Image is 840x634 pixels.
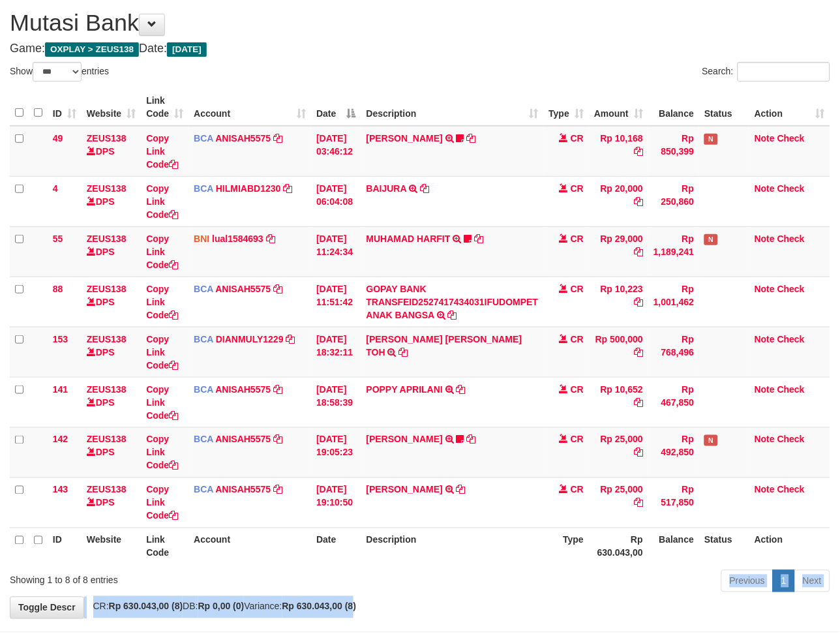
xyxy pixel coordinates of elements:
td: Rp 25,000 [589,477,648,528]
a: Copy Link Code [146,334,178,370]
th: Amount: activate to sort column ascending [589,89,648,126]
div: Showing 1 to 8 of 8 entries [10,569,340,587]
strong: Rp 0,00 (0) [198,601,245,612]
th: Balance [648,528,699,565]
span: OXPLAY > ZEUS138 [45,42,139,57]
td: [DATE] 18:32:11 [311,327,361,377]
th: Description [361,528,544,565]
a: Check [777,384,805,395]
td: [DATE] 06:04:08 [311,176,361,226]
a: Check [777,183,805,194]
a: Copy lual1584693 to clipboard [266,234,275,244]
a: Note [755,485,775,495]
span: Has Note [704,435,717,446]
td: DPS [82,176,141,226]
a: Copy Rp 10,168 to clipboard [634,146,643,157]
a: ZEUS138 [87,485,127,495]
span: 55 [53,234,63,244]
a: Copy NELLY PAHWANI to clipboard [457,485,466,495]
a: ZEUS138 [87,183,127,194]
a: Check [777,334,805,344]
h4: Game: Date: [10,42,830,55]
span: BCA [194,334,213,344]
a: ZEUS138 [87,284,127,294]
td: DPS [82,477,141,528]
th: Account: activate to sort column ascending [188,89,311,126]
strong: Rp 630.043,00 (8) [282,601,357,612]
a: Note [755,434,775,445]
a: Copy Rp 29,000 to clipboard [634,247,643,257]
span: 88 [53,284,63,294]
td: DPS [82,427,141,477]
td: Rp 492,850 [648,427,699,477]
a: ZEUS138 [87,133,127,143]
a: Note [755,133,775,143]
a: Copy Rp 500,000 to clipboard [634,347,643,357]
label: Search: [702,62,830,82]
span: Has Note [704,134,717,145]
a: GOPAY BANK TRANSFEID2527417434031IFUDOMPET ANAK BANGSA [367,284,539,320]
a: Toggle Descr [10,597,84,619]
a: Check [777,133,805,143]
td: DPS [82,126,141,177]
td: Rp 850,399 [648,126,699,177]
span: CR [571,384,584,395]
a: ANISAH5575 [215,485,271,495]
a: Copy ANISAH5575 to clipboard [273,434,282,445]
a: [PERSON_NAME] [367,434,443,445]
td: Rp 467,850 [648,377,699,427]
a: Note [755,234,775,244]
th: Status [699,528,749,565]
td: Rp 1,001,462 [648,277,699,327]
a: BAIJURA [367,183,407,194]
th: Account [188,528,311,565]
td: Rp 1,189,241 [648,226,699,277]
a: ZEUS138 [87,234,127,244]
a: Copy Rp 20,000 to clipboard [634,196,643,207]
th: Website: activate to sort column ascending [82,89,141,126]
span: CR: DB: Variance: [87,601,357,612]
td: Rp 768,496 [648,327,699,377]
a: [PERSON_NAME] [367,133,443,143]
th: Link Code [141,528,188,565]
a: Copy Link Code [146,434,178,471]
a: Copy CARINA OCTAVIA TOH to clipboard [399,347,408,357]
td: Rp 10,168 [589,126,648,177]
td: Rp 10,652 [589,377,648,427]
a: ZEUS138 [87,384,127,395]
a: Note [755,284,775,294]
a: Copy DIANMULY1229 to clipboard [286,334,295,344]
a: Copy ANISAH5575 to clipboard [273,284,282,294]
a: ANISAH5575 [215,384,271,395]
th: Action [749,528,830,565]
th: Type: activate to sort column ascending [544,89,590,126]
a: Copy ANISAH5575 to clipboard [273,384,282,395]
span: Has Note [704,234,717,245]
span: 143 [53,485,68,495]
a: Copy INA PAUJANAH to clipboard [467,133,476,143]
a: Previous [721,570,773,592]
td: DPS [82,226,141,277]
span: CR [571,284,584,294]
a: ANISAH5575 [215,133,271,143]
th: Balance [648,89,699,126]
a: Copy Rp 10,652 to clipboard [634,397,643,408]
label: Show entries [10,62,109,82]
select: Showentries [33,62,82,82]
span: 49 [53,133,63,143]
span: 4 [53,183,58,194]
a: MUHAMAD HARFIT [367,234,451,244]
span: CR [571,434,584,445]
a: Copy POPPY APRILANI to clipboard [457,384,466,395]
th: Date [311,528,361,565]
a: ZEUS138 [87,434,127,445]
th: ID: activate to sort column ascending [48,89,82,126]
a: ANISAH5575 [215,284,271,294]
th: Status [699,89,749,126]
a: Copy BAIJURA to clipboard [420,183,429,194]
th: Action: activate to sort column ascending [749,89,830,126]
span: BCA [194,384,213,395]
a: Next [794,570,830,592]
a: Copy Link Code [146,234,178,270]
span: 153 [53,334,68,344]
